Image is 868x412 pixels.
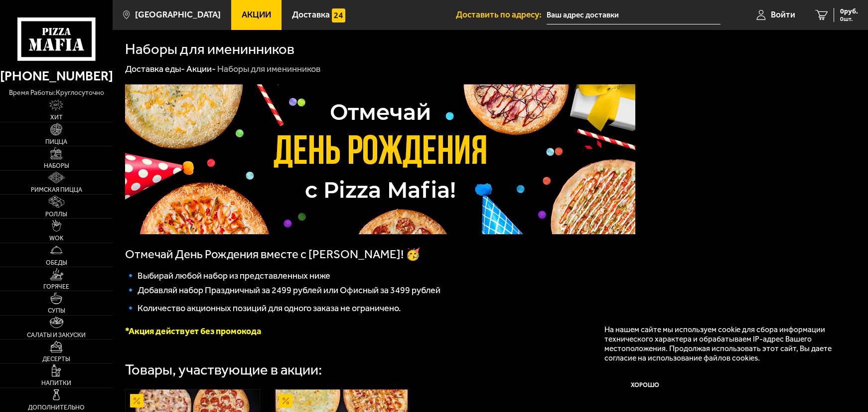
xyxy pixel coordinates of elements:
[771,10,795,19] span: Войти
[41,380,71,386] span: Напитки
[125,363,322,377] div: Товары, участвующие в акции:
[840,16,858,22] span: 0 шт.
[27,332,86,338] span: Салаты и закуски
[125,285,440,296] span: 🔹 Добавляй набор Праздничный за 2499 рублей или Офисный за 3499 рублей
[604,372,686,399] button: Хорошо
[125,247,421,261] span: Отмечай День Рождения вместе с [PERSON_NAME]! 🥳
[44,163,69,169] span: Наборы
[125,42,294,56] h1: Наборы для именинников
[186,63,216,74] a: Акции-
[125,63,185,74] a: Доставка еды-
[50,114,63,120] span: Хит
[125,303,401,314] span: 🔹 Количество акционных позиций для одного заказа не ограничено.
[125,326,261,337] font: *Акция действует без промокода
[456,10,547,19] span: Доставить по адресу:
[125,270,330,281] span: 🔹 Выбирай любой набор из представленных ниже
[604,325,841,363] p: На нашем сайте мы используем cookie для сбора информации технического характера и обрабатываем IP...
[28,405,85,411] span: Дополнительно
[42,356,70,362] span: Десерты
[292,10,330,19] span: Доставка
[242,10,271,19] span: Акции
[840,8,858,15] span: 0 руб.
[332,8,345,22] img: 15daf4d41897b9f0e9f617042186c801.svg
[48,308,65,314] span: Супы
[279,394,292,408] img: Акционный
[31,187,82,193] span: Римская пицца
[45,211,67,217] span: Роллы
[125,84,635,234] img: 1024x1024
[217,63,320,75] div: Наборы для именинников
[135,10,221,19] span: [GEOGRAPHIC_DATA]
[130,394,144,408] img: Акционный
[46,260,67,266] span: Обеды
[45,139,67,145] span: Пицца
[49,235,63,241] span: WOK
[43,284,69,290] span: Горячее
[547,6,720,24] input: Ваш адрес доставки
